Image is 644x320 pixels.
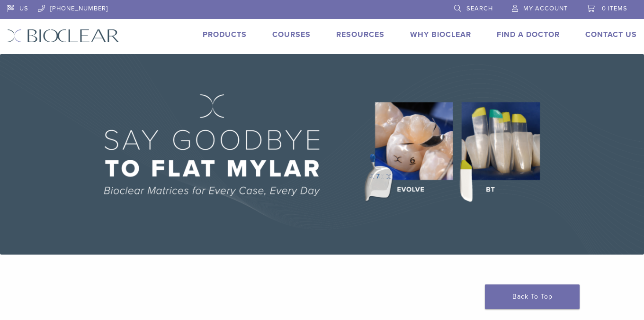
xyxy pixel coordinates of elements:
[272,30,311,39] a: Courses
[7,29,119,43] img: Bioclear
[485,284,580,309] a: Back To Top
[497,30,560,39] a: Find A Doctor
[203,30,247,39] a: Products
[410,30,471,39] a: Why Bioclear
[602,5,627,12] span: 0 items
[336,30,385,39] a: Resources
[466,5,493,12] span: Search
[585,30,637,39] a: Contact Us
[523,5,568,12] span: My Account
